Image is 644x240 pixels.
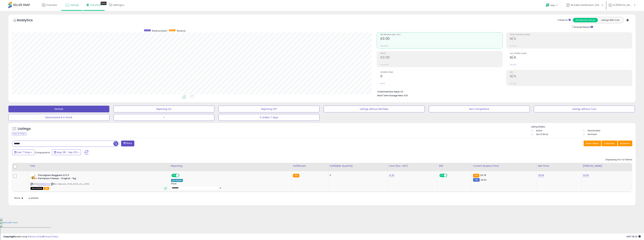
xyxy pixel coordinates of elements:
button: Columns [602,141,617,146]
span: Profit [PERSON_NAME] [510,34,632,36]
span: Listings [70,3,79,7]
span: Columns [604,142,614,145]
h2: 0 [380,74,503,79]
h2: N/A [510,37,632,41]
div: Totals For [558,19,571,22]
button: Actions [618,141,632,146]
span: Compared to: [35,151,50,154]
button: Repricing On [114,106,214,112]
b: Total Inventory Value: [377,90,400,93]
button: Default [8,106,109,112]
button: All Selected Listings [573,18,598,22]
span: N/A [404,94,408,97]
span: 29.93 [480,178,487,181]
span: Overview [46,3,57,7]
span: Net Revenue (Exc. VAT) [380,34,503,36]
span: ON [440,174,444,177]
b: Short Term Storage Fees: [377,94,403,97]
button: Non Competitive [429,106,530,112]
label: Deactivated [588,129,600,132]
span: All Sales Distribution [GEOGRAPHIC_DATA] [571,3,601,7]
h2: N/A [510,56,632,60]
button: Listings With Cost [598,18,623,22]
small: FBA [293,174,299,177]
div: Fulfillment [293,164,327,168]
button: 0 Orders 7 days [219,114,319,121]
a: 39.99 [583,174,589,177]
div: 0 [330,174,385,177]
button: Save View [584,141,601,146]
span: ON [172,174,176,177]
i: Get Help [546,3,550,7]
div: Tooltip anchor [101,2,106,5]
span: | SKU: Adimaria_17.34_30.25_20__6764 [51,183,89,185]
button: Deactivated & In Stock [8,114,109,121]
small: Prev: N/A [510,83,516,85]
button: Aug-28 - Sep-03 [52,149,81,155]
a: 14.35 [389,174,394,177]
img: 31-WO4kIazL._SL40_.jpg [31,174,37,180]
span: Revenue (prev) [152,29,167,32]
small: FBM [473,178,480,182]
small: Prev: £0.00 [380,45,388,47]
b: Parmigiano Reggiano D O P Parmesan Cheese - Original - 1kg [38,174,79,181]
a: 28.99 [538,174,544,177]
div: ASIN: [31,174,167,189]
p: Listing States: [531,125,635,128]
a: Hi [PERSON_NAME] [608,3,635,11]
h2: £0.00 [380,56,503,60]
div: Repricing [171,164,290,168]
div: Clear All Filters [12,132,27,135]
div: Displaying 1 to 1 of 1 items [606,158,632,161]
h5: Listings [18,126,31,131]
div: Win BuyBox [171,179,183,182]
label: Archived [588,133,597,136]
button: Listings without Min/Max [324,106,425,112]
button: Last 7 Days [12,149,35,155]
span: FBA [44,187,49,190]
a: Help [543,1,561,11]
small: Prev: N/A [510,64,516,66]
span: Revenue [177,29,185,32]
span: OFF [447,174,452,177]
div: EFN [439,164,470,168]
span: Show: entries [14,196,38,200]
a: B00BMQZUE2 [37,183,50,185]
span: Aug-28 - Sep-03 [57,151,77,154]
span: Profit [380,53,503,55]
li: £0 [377,89,630,93]
div: Title [30,164,168,168]
div: Include Returns [569,25,597,29]
small: Prev: £0.00 [380,64,388,66]
span: Hi [PERSON_NAME] [613,3,633,7]
span: All listings that are currently out of stock and unavailable for purchase on Amazon [31,187,43,190]
div: Cost (Exc. VAT) [389,164,436,168]
span: OFF [179,174,184,177]
h5: Analytics [17,18,39,23]
button: Filters [121,141,134,146]
small: FBA [473,174,479,177]
div: Min Price [538,164,580,168]
label: Active [536,129,542,132]
button: Repricing Off [219,106,319,112]
button: 1 [114,114,214,121]
div: [PERSON_NAME] [583,164,631,168]
span: Help [551,4,555,7]
span: 29.78 [480,174,486,177]
small: Prev: 0 [380,83,385,85]
span: DataHub [90,3,101,7]
small: Prev: N/A [510,45,516,47]
span: Ordered Items [380,71,503,73]
div: Preset: [171,183,289,190]
label: Out of Stock [536,133,548,136]
h2: N/A [510,74,632,79]
button: Listings without Cost [534,106,635,112]
span: ROI [510,71,632,73]
div: Fulfillable Quantity [330,164,386,168]
h2: £0.00 [380,37,503,41]
span: Last 7 Days [17,151,30,154]
span: Avg. Buybox Share [510,53,632,55]
div: Current Buybox Price [473,164,535,168]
